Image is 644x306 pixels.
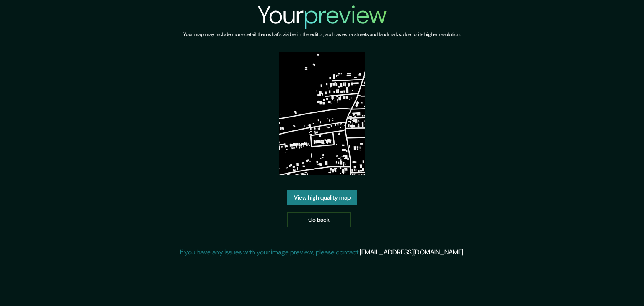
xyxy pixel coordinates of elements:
iframe: Help widget launcher [569,273,635,297]
a: Go back [287,212,351,228]
p: If you have any issues with your image preview, please contact . [180,247,465,257]
img: created-map-preview [279,52,366,175]
a: [EMAIL_ADDRESS][DOMAIN_NAME] [360,248,463,257]
a: View high quality map [287,190,357,205]
h6: Your map may include more detail than what's visible in the editor, such as extra streets and lan... [183,30,461,39]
